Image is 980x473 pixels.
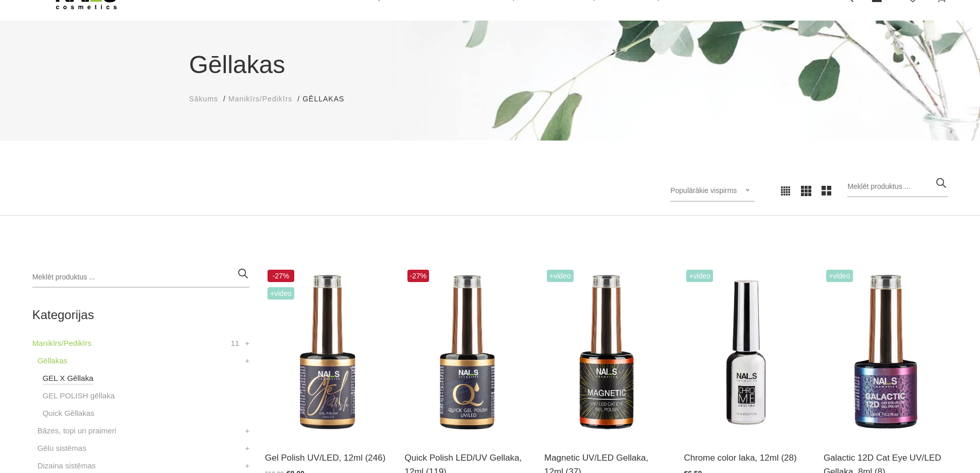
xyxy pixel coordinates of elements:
span: +Video [547,270,574,282]
img: Ilgnoturīga, intensīvi pigmentēta gellaka. Viegli klājas, lieliski žūst, nesaraujas, neatkāpjas n... [265,267,389,438]
a: + [245,442,250,454]
span: +Video [826,270,853,282]
a: Quick Gēllakas [43,407,95,419]
a: Gēlu sistēmas [38,442,86,454]
span: +Video [268,287,294,300]
span: Sākums [189,95,219,103]
a: Bāzes, topi un praimeri [38,425,116,437]
img: Daudzdimensionāla magnētiskā gellaka, kas satur smalkas, atstarojošas hroma daļiņas. Ar īpaša mag... [824,267,948,438]
a: + [245,337,250,349]
img: Paredzēta hromēta jeb spoguļspīduma efekta veidošanai uz pilnas naga plātnes vai atsevišķiem diza... [684,267,808,438]
span: +Video [686,270,713,282]
img: Ātri, ērti un vienkārši!Intensīvi pigmentēta gellaka, kas perfekti klājas arī vienā slānī, tādā v... [405,267,529,438]
img: Ilgnoturīga gellaka, kas sastāv no metāla mikrodaļiņām, kuras īpaša magnēta ietekmē var pārvērst ... [544,267,668,438]
a: Gel Polish UV/LED, 12ml (246) [265,451,389,465]
a: Manikīrs/Pedikīrs [228,94,292,104]
input: Meklēt produktus ... [847,177,948,197]
span: -27% [407,270,430,282]
a: Manikīrs/Pedikīrs [32,337,92,349]
a: Chrome color laka, 12ml (28) [684,451,808,465]
span: -27% [268,270,294,282]
a: GEL POLISH gēllaka [43,390,115,402]
a: Gēllakas [38,355,67,367]
li: Gēllakas [302,94,354,104]
a: + [245,355,250,367]
input: Meklēt produktus ... [32,267,250,288]
a: + [245,425,250,437]
span: Manikīrs/Pedikīrs [228,95,292,103]
span: 11 [230,337,239,349]
a: + [245,460,250,472]
a: GEL X Gēllaka [43,372,94,384]
h2: Kategorijas [32,308,250,322]
a: Dizaina sistēmas [38,460,96,472]
span: Populārākie vispirms [670,186,737,195]
a: Sākums [189,94,219,104]
h1: Gēllakas [189,46,791,83]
